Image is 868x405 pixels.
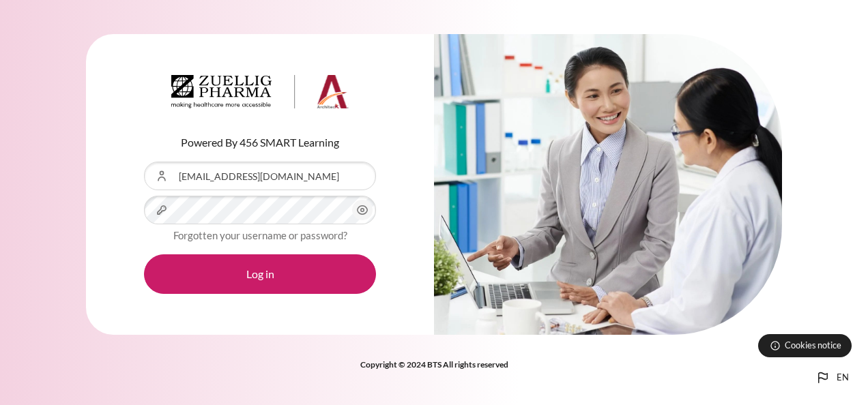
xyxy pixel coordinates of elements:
img: Architeck [171,75,349,109]
a: Architeck [171,75,349,115]
p: Powered By 456 SMART Learning [144,134,376,151]
button: Languages [809,364,854,391]
strong: Copyright © 2024 BTS All rights reserved [360,359,508,370]
a: Forgotten your username or password? [173,229,347,241]
button: Log in [144,254,376,294]
button: Cookies notice [758,334,852,357]
span: en [837,371,849,385]
span: Cookies notice [785,339,841,352]
input: Username or Email Address [144,162,376,190]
